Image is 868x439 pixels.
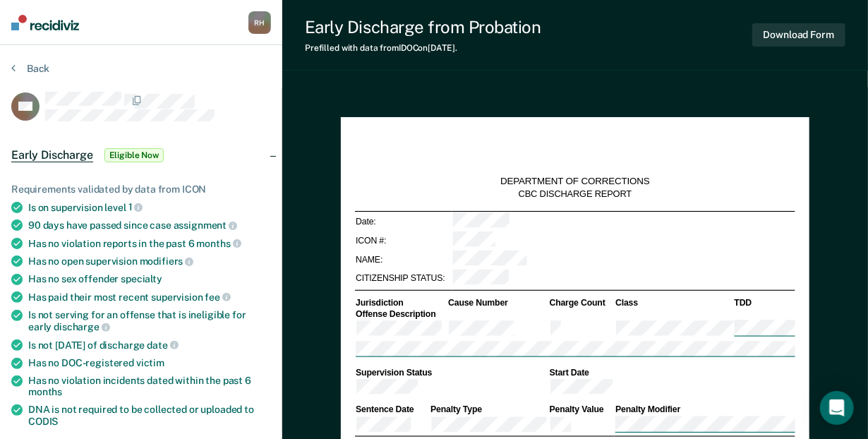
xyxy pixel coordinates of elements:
div: Has no sex offender [28,273,271,285]
th: Penalty Modifier [615,404,795,415]
div: Is on supervision level [28,201,271,214]
div: Has no violation reports in the past 6 [28,237,271,250]
span: discharge [54,321,110,332]
span: CODIS [28,416,58,427]
span: months [28,386,62,397]
span: fee [205,291,231,303]
div: Early Discharge from Probation [305,17,541,37]
span: modifiers [140,255,194,267]
span: Early Discharge [11,148,93,162]
img: Recidiviz [11,15,79,30]
div: DNA is not required to be collected or uploaded to [28,404,271,428]
div: Open Intercom Messenger [820,391,854,425]
span: assignment [174,220,237,231]
th: TDD [734,297,795,308]
span: months [197,238,241,249]
div: Prefilled with data from IDOC on [DATE] . [305,43,541,53]
th: Start Date [549,367,795,378]
th: Supervision Status [355,367,548,378]
span: specialty [121,273,162,284]
button: Back [11,62,49,75]
div: Has no violation incidents dated within the past 6 [28,375,271,399]
span: Eligible Now [104,148,164,162]
div: Has no DOC-registered [28,357,271,369]
div: Requirements validated by data from ICON [11,184,271,196]
button: Download Form [752,23,845,47]
th: Penalty Type [430,404,548,415]
button: RH [248,11,271,34]
span: date [147,339,178,351]
div: Has paid their most recent supervision [28,291,271,303]
div: 90 days have passed since case [28,219,271,231]
th: Charge Count [549,297,615,308]
th: Jurisdiction [355,297,447,308]
span: victim [136,357,164,368]
div: Has no open supervision [28,255,271,267]
div: R H [248,11,271,34]
td: ICON #: [355,231,452,250]
th: Sentence Date [355,404,430,415]
th: Class [615,297,733,308]
td: Date: [355,211,452,231]
div: DEPARTMENT OF CORRECTIONS [500,176,650,188]
th: Penalty Value [549,404,615,415]
span: 1 [128,201,143,212]
td: NAME: [355,250,452,269]
td: CITIZENSHIP STATUS: [355,269,452,288]
th: Offense Description [355,308,447,320]
div: Is not [DATE] of discharge [28,339,271,351]
th: Cause Number [447,297,548,308]
div: CBC DISCHARGE REPORT [519,188,632,200]
div: Is not serving for an offense that is ineligible for early [28,309,271,333]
